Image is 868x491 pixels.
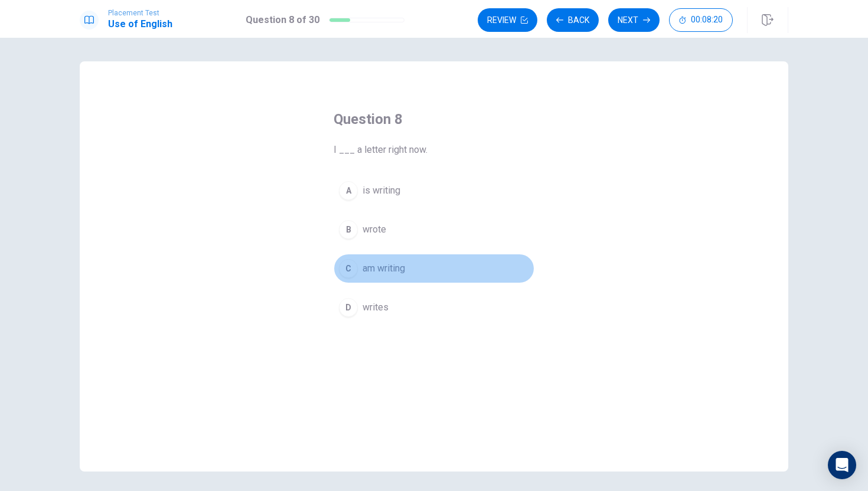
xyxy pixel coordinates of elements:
span: writes [363,300,389,315]
button: Next [608,8,660,32]
span: am writing [363,261,405,276]
span: I ___ a letter right now. [334,143,534,157]
button: Back [547,8,599,32]
button: Cam writing [334,254,534,283]
h4: Question 8 [334,110,534,129]
div: D [339,298,358,317]
button: Review [478,8,537,32]
div: Open Intercom Messenger [828,451,856,479]
button: Bwrote [334,215,534,244]
div: A [339,181,358,200]
div: B [339,220,358,239]
button: 00:08:20 [669,8,733,32]
span: Placement Test [108,9,172,17]
div: C [339,259,358,278]
h1: Use of English [108,17,172,31]
h1: Question 8 of 30 [246,13,319,27]
button: Dwrites [334,293,534,322]
span: 00:08:20 [691,15,723,25]
button: Ais writing [334,176,534,205]
span: is writing [363,184,400,198]
span: wrote [363,222,386,237]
